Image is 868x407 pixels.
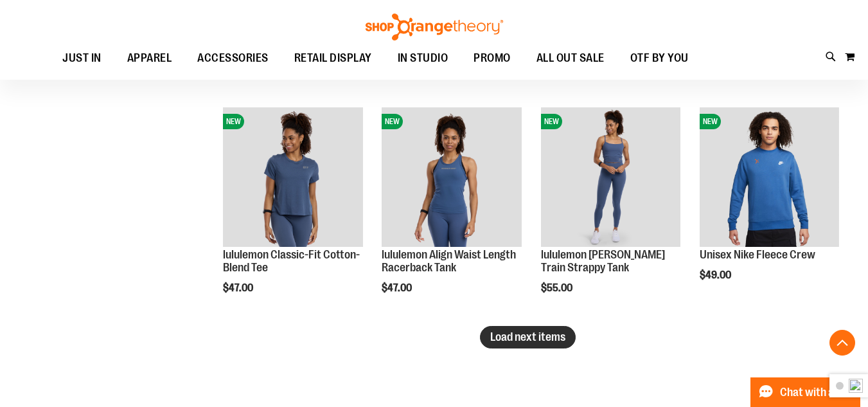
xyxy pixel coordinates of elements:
[541,107,680,249] a: lululemon Wunder Train Strappy TankNEW
[780,386,853,399] span: Chat with an Expert
[223,107,362,249] a: lululemon Classic-Fit Cotton-Blend TeeNEW
[62,44,102,73] span: JUST IN
[223,107,362,247] img: lululemon Classic-Fit Cotton-Blend Tee
[541,248,665,274] a: lululemon [PERSON_NAME] Train Strappy Tank
[700,114,721,129] span: NEW
[398,44,448,73] span: IN STUDIO
[217,101,369,327] div: product
[223,248,360,274] a: lululemon Classic-Fit Cotton-Blend Tee
[480,326,576,348] button: Load next items
[127,44,172,73] span: APPAREL
[750,377,861,407] button: Chat with an Expert
[382,107,521,249] a: lululemon Align Waist Length Racerback TankNEW
[382,248,516,274] a: lululemon Align Waist Length Racerback Tank
[490,330,565,343] span: Load next items
[535,101,687,327] div: product
[536,44,605,73] span: ALL OUT SALE
[630,44,689,73] span: OTF BY YOU
[700,248,815,261] a: Unisex Nike Fleece Crew
[541,282,574,294] span: $55.00
[223,114,244,129] span: NEW
[700,107,839,249] a: Unisex Nike Fleece CrewNEW
[364,14,505,41] img: Shop Orangetheory
[474,44,511,73] span: PROMO
[829,330,855,356] button: Back To Top
[541,107,680,247] img: lululemon Wunder Train Strappy Tank
[700,269,733,281] span: $49.00
[382,282,414,294] span: $47.00
[382,107,521,247] img: lululemon Align Waist Length Racerback Tank
[382,114,403,129] span: NEW
[541,114,562,129] span: NEW
[700,107,839,247] img: Unisex Nike Fleece Crew
[197,44,269,73] span: ACCESSORIES
[223,282,255,294] span: $47.00
[375,101,527,327] div: product
[294,44,372,73] span: RETAIL DISPLAY
[693,101,846,314] div: product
